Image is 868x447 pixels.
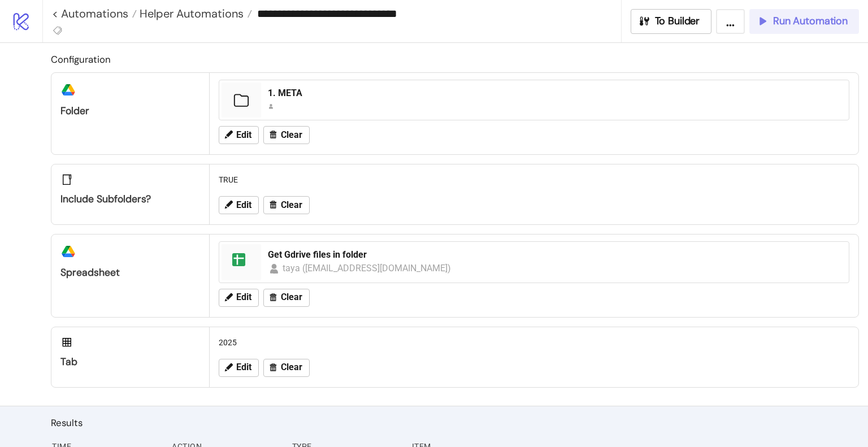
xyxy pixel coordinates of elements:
span: Edit [236,362,251,372]
button: Edit [219,196,259,214]
span: Clear [281,362,302,372]
button: ... [716,9,745,34]
span: Edit [236,130,251,140]
span: Run Automation [773,15,848,28]
button: Edit [219,126,259,144]
div: taya ([EMAIL_ADDRESS][DOMAIN_NAME]) [283,261,452,275]
span: Clear [281,292,302,302]
button: Edit [219,359,259,377]
button: Clear [263,126,310,144]
a: < Automations [52,8,137,19]
div: 1. META [268,87,842,99]
span: Clear [281,200,302,210]
button: Clear [263,289,310,307]
div: 2025 [214,332,854,353]
button: Edit [219,289,259,307]
div: Tab [60,355,200,368]
h2: Configuration [51,52,859,67]
button: Run Automation [749,9,859,34]
a: Helper Automations [137,8,252,19]
span: Helper Automations [137,6,244,21]
div: Folder [60,105,200,118]
div: Include subfolders? [60,193,200,206]
div: TRUE [214,169,854,190]
span: Clear [281,130,302,140]
button: To Builder [631,9,712,34]
span: Edit [236,200,251,210]
button: Clear [263,196,310,214]
span: Edit [236,292,251,302]
button: Clear [263,359,310,377]
h2: Results [51,415,859,430]
div: Spreadsheet [60,266,200,279]
div: Get Gdrive files in folder [268,249,842,261]
span: To Builder [655,15,700,28]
